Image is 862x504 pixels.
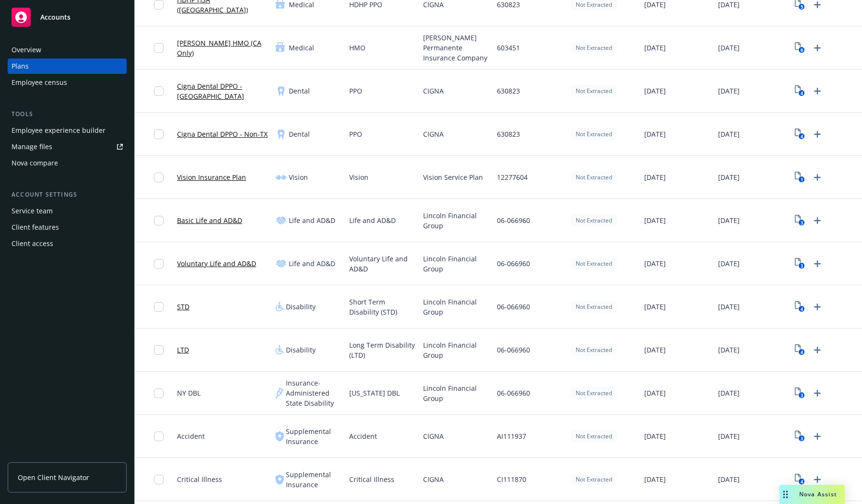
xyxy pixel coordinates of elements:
span: [PERSON_NAME] Permanente Insurance Company [423,33,489,63]
input: Toggle Row Selected [154,43,164,53]
span: [DATE] [644,129,666,139]
a: Upload Plan Documents [810,386,825,401]
span: 630823 [497,86,520,96]
a: Vision Insurance Plan [177,172,246,182]
span: NY DBL [177,388,201,398]
span: CI111870 [497,474,526,484]
a: View Plan Documents [792,127,807,142]
span: Long Term Disability (LTD) [349,340,415,360]
a: LTD [177,345,189,355]
input: Toggle Row Selected [154,345,164,355]
text: 3 [800,263,803,269]
a: View Plan Documents [792,299,807,315]
span: Vision Service Plan [423,172,483,182]
a: Accounts [8,4,127,31]
a: Upload Plan Documents [810,429,825,444]
input: Toggle Row Selected [154,432,164,441]
a: Upload Plan Documents [810,40,825,56]
a: Upload Plan Documents [810,127,825,142]
span: [US_STATE] DBL [349,388,400,398]
a: Manage files [8,139,127,154]
span: [DATE] [718,129,740,139]
span: Critical Illness [177,474,222,484]
a: View Plan Documents [792,429,807,444]
span: 12277604 [497,172,528,182]
span: Vision [289,172,308,182]
span: Supplemental Insurance [286,426,342,446]
div: Overview [12,42,41,58]
a: Upload Plan Documents [810,342,825,358]
span: Nova Assist [799,490,837,498]
span: [DATE] [718,302,740,312]
span: Disability [286,345,316,355]
div: Account settings [8,190,127,199]
input: Toggle Row Selected [154,173,164,182]
span: [DATE] [718,431,740,441]
span: 06-066960 [497,388,530,398]
div: Not Extracted [571,258,617,270]
span: Lincoln Financial Group [423,340,489,360]
div: Not Extracted [571,42,617,54]
input: Toggle Row Selected [154,302,164,312]
text: 4 [800,90,803,96]
a: STD [177,302,189,312]
span: HMO [349,43,366,53]
a: Client access [8,236,127,251]
span: Insurance-Administered State Disability [286,378,342,408]
input: Toggle Row Selected [154,129,164,139]
span: Lincoln Financial Group [423,211,489,231]
span: [DATE] [644,215,666,225]
text: 5 [800,4,803,10]
span: [DATE] [644,172,666,182]
a: Nova compare [8,155,127,171]
a: Cigna Dental DPPO - Non-TX [177,129,268,139]
span: [DATE] [718,43,740,53]
text: 4 [800,349,803,355]
div: Employee census [12,75,67,90]
a: Upload Plan Documents [810,213,825,228]
div: Not Extracted [571,344,617,356]
div: Employee experience builder [12,123,106,138]
div: Client access [12,236,53,251]
span: [DATE] [644,302,666,312]
span: Accounts [40,13,71,21]
span: 06-066960 [497,345,530,355]
span: Dental [289,86,310,96]
span: Supplemental Insurance [286,469,342,490]
span: Disability [286,302,316,312]
text: 3 [800,392,803,399]
span: AI111937 [497,431,526,441]
span: 603451 [497,43,520,53]
span: Accident [177,431,205,441]
button: Nova Assist [779,485,845,504]
a: Upload Plan Documents [810,83,825,99]
span: [DATE] [644,43,666,53]
text: 3 [800,220,803,226]
a: View Plan Documents [792,386,807,401]
span: Life and AD&D [349,215,396,225]
span: [DATE] [718,474,740,484]
a: Upload Plan Documents [810,472,825,487]
text: 3 [800,435,803,442]
a: View Plan Documents [792,83,807,99]
div: Not Extracted [571,473,617,485]
div: Client features [12,220,59,235]
div: Not Extracted [571,387,617,399]
a: Cigna Dental DPPO - [GEOGRAPHIC_DATA] [177,81,268,101]
a: View Plan Documents [792,170,807,185]
div: Not Extracted [571,128,617,140]
a: [PERSON_NAME] HMO (CA Only) [177,38,268,58]
span: [DATE] [644,431,666,441]
div: Service team [12,203,53,219]
span: CIGNA [423,129,444,139]
a: Basic Life and AD&D [177,215,242,225]
input: Toggle Row Selected [154,86,164,96]
span: Accident [349,431,377,441]
div: Manage files [12,139,52,154]
a: Client features [8,220,127,235]
div: Plans [12,59,29,74]
span: CIGNA [423,431,444,441]
text: 6 [800,47,803,53]
a: Employee experience builder [8,123,127,138]
span: 06-066960 [497,215,530,225]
